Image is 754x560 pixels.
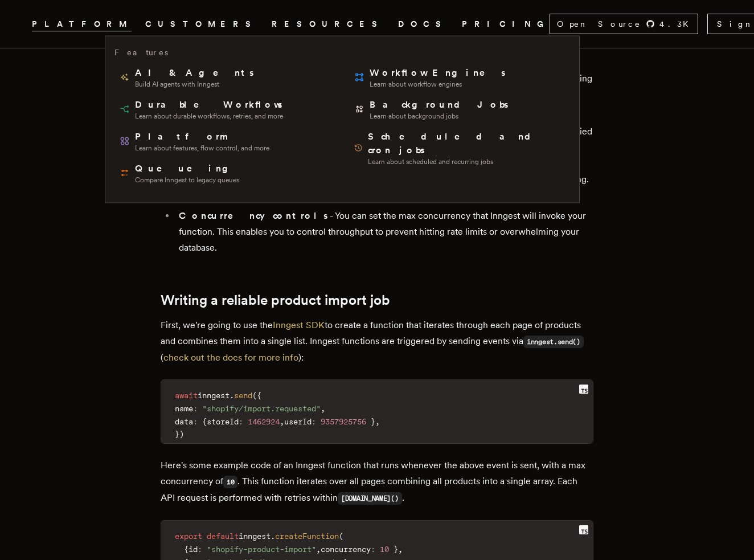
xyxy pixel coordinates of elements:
li: - You can set the max concurrency that Inngest will invoke your function. This enables you to con... [175,208,593,256]
p: Here's some example code of an Inngest function that runs whenever the above event is sent, with ... [161,457,593,506]
a: check out the docs for more info [163,352,298,363]
span: Compare Inngest to legacy queues [135,175,239,185]
span: : [239,417,243,426]
span: , [375,417,380,426]
span: . [271,532,275,541]
span: { [184,545,188,554]
button: RESOURCES [272,17,384,31]
span: 4.3 K [659,18,695,30]
span: name [175,404,193,413]
span: { [202,417,207,426]
span: Learn about background jobs [370,112,510,121]
a: Scheduled and cron jobsLearn about scheduled and recurring jobs [349,125,570,171]
span: , [321,404,325,413]
span: storeId [207,417,239,426]
span: . [230,391,234,400]
a: QueueingCompare Inngest to legacy queues [114,157,335,189]
span: Open Source [557,18,641,30]
span: Queueing [135,162,239,175]
span: Learn about workflow engines [370,80,507,89]
code: inngest.send() [523,336,584,348]
span: send [234,391,252,400]
a: PRICING [462,17,550,31]
p: First, we're going to use the to create a function that iterates through each page of products an... [161,317,593,366]
span: Scheduled and cron jobs [368,130,565,157]
span: "shopify/import.requested" [202,404,321,413]
span: } [394,545,398,554]
a: AI & AgentsBuild AI agents with Inngest [114,62,335,93]
span: default [207,532,239,541]
span: Learn about features, flow control, and more [135,144,269,153]
a: Durable WorkflowsLearn about durable workflows, retries, and more [114,93,335,125]
span: 9357925756 [321,417,366,426]
span: id [188,545,198,554]
a: PlatformLearn about features, flow control, and more [114,125,335,157]
span: } [175,430,179,439]
span: , [316,545,321,554]
span: ( [252,391,257,400]
span: Platform [135,130,269,144]
span: createFunction [275,532,339,541]
span: "shopify-product-import" [207,545,316,554]
span: concurrency [321,545,371,554]
span: { [257,391,261,400]
span: AI & Agents [135,66,256,80]
span: Build AI agents with Inngest [135,80,256,89]
span: 10 [380,545,389,554]
span: ) [179,430,184,439]
span: export [175,532,202,541]
h3: Features [114,46,168,59]
span: : [198,545,202,554]
span: : [312,417,316,426]
span: , [398,545,403,554]
span: } [371,417,375,426]
span: inngest [239,532,271,541]
a: Inngest SDK [273,320,325,330]
code: [DOMAIN_NAME]() [338,492,402,505]
span: await [175,391,198,400]
span: , [280,417,284,426]
a: CUSTOMERS [145,17,258,31]
h2: Writing a reliable product import job [161,292,593,308]
code: 10 [223,476,237,488]
span: : [193,404,198,413]
span: Background Jobs [370,98,510,112]
span: : [193,417,198,426]
span: ( [339,532,343,541]
span: : [371,545,375,554]
span: Learn about scheduled and recurring jobs [368,157,565,166]
span: Workflow Engines [370,66,507,80]
span: data [175,417,193,426]
strong: Concurrency controls [179,210,330,221]
a: Workflow EnginesLearn about workflow engines [349,62,570,93]
span: inngest [198,391,230,400]
span: Learn about durable workflows, retries, and more [135,112,284,121]
button: PLATFORM [32,17,132,31]
a: Background JobsLearn about background jobs [349,93,570,125]
span: 1462924 [248,417,280,426]
span: Durable Workflows [135,98,284,112]
span: userId [284,417,312,426]
a: DOCS [398,17,448,31]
